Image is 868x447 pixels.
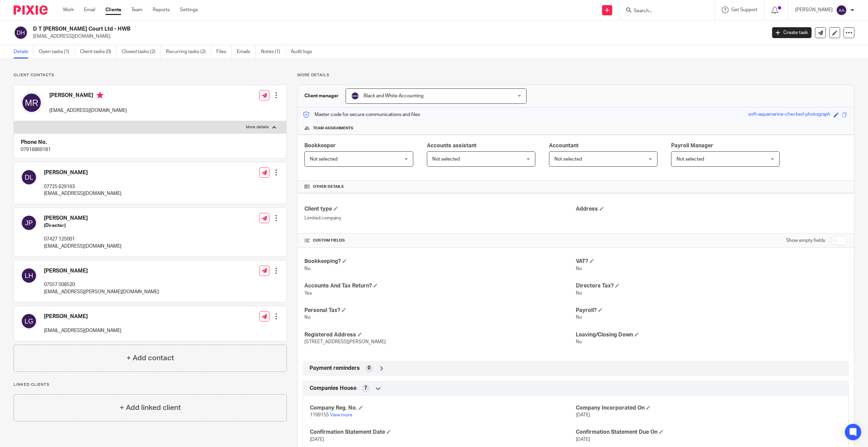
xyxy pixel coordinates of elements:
[39,45,75,59] a: Open tasks (1)
[44,215,121,222] h4: [PERSON_NAME]
[304,282,576,289] h4: Accounts And Tax Return?
[313,184,344,189] span: Other details
[21,169,37,185] img: svg%3E
[731,7,757,12] span: Get Support
[21,313,37,329] img: svg%3E
[576,340,582,344] span: No
[44,243,121,250] p: [EMAIL_ADDRESS][DOMAIN_NAME]
[122,45,161,59] a: Closed tasks (2)
[303,111,420,118] p: Master code for secure communications and files
[97,92,103,99] i: Primary
[671,143,713,148] span: Payroll Manager
[304,93,339,99] h3: Client manager
[432,157,460,162] span: Not selected
[304,266,311,271] span: No
[576,404,842,412] h4: Company Incorporated On
[63,6,74,13] a: Work
[14,26,28,40] img: svg%3E
[576,315,582,320] span: No
[49,107,127,114] p: [EMAIL_ADDRESS][DOMAIN_NAME]
[633,8,694,14] input: Search
[549,143,579,148] span: Accountant
[351,92,359,100] img: svg%3E
[576,282,847,289] h4: Directors Tax?
[310,413,329,417] span: 1199155
[576,429,842,436] h4: Confirmation Statement Due On
[310,429,576,436] h4: Confirmation Statement Date
[44,183,121,190] p: 07725 629163
[304,307,576,314] h4: Personal Tax?
[576,291,582,296] span: No
[44,190,121,197] p: [EMAIL_ADDRESS][DOMAIN_NAME]
[14,72,287,78] p: Client contacts
[310,365,360,372] span: Payment reminders
[153,6,170,13] a: Reports
[330,413,352,417] a: View more
[21,139,280,146] h4: Phone No.
[131,6,143,13] a: Team
[304,238,576,243] h4: CUSTOM FIELDS
[33,26,616,33] h2: D T [PERSON_NAME] Court Ltd - HWB
[166,45,211,59] a: Recurring tasks (2)
[576,205,847,213] h4: Address
[80,45,117,59] a: Client tasks (0)
[677,157,704,162] span: Not selected
[576,266,582,271] span: No
[304,291,312,296] span: Yes
[297,72,854,78] p: More details
[364,94,423,98] span: Black and White Accounting
[786,237,825,244] label: Show empty fields
[14,382,287,387] p: Linked clients
[237,45,256,59] a: Emails
[576,258,847,265] h4: VAT?
[21,267,37,284] img: svg%3E
[44,236,121,243] p: 07427 125001
[180,6,198,13] a: Settings
[554,157,582,162] span: Not selected
[44,222,121,229] h5: (Director)
[795,6,833,13] p: [PERSON_NAME]
[14,5,48,15] img: Pixie
[313,126,353,131] span: Team assignments
[576,413,590,417] span: [DATE]
[310,437,324,442] span: [DATE]
[310,157,337,162] span: Not selected
[44,327,121,334] p: [EMAIL_ADDRESS][DOMAIN_NAME]
[84,6,95,13] a: Email
[772,27,812,38] a: Create task
[120,402,181,413] h4: + Add linked client
[304,258,576,265] h4: Bookkeeping?
[127,353,174,363] h4: + Add contact
[748,111,830,119] div: soft-aquamarine-checked-photograph
[304,143,336,148] span: Bookkeeper
[576,307,847,314] h4: Payroll?
[291,45,317,59] a: Audit logs
[304,331,576,338] h4: Registered Address
[304,205,576,213] h4: Client type
[49,92,127,100] h4: [PERSON_NAME]
[368,365,370,371] span: 0
[44,169,121,176] h4: [PERSON_NAME]
[427,143,477,148] span: Accounts assistant
[216,45,232,59] a: Files
[44,267,159,275] h4: [PERSON_NAME]
[44,281,159,288] p: 07557 508520
[21,215,37,231] img: svg%3E
[364,385,367,392] span: 7
[21,146,280,153] p: 07916869181
[304,215,576,221] p: Limited company
[261,45,286,59] a: Notes (1)
[836,5,847,16] img: svg%3E
[576,331,847,338] h4: Leaving/Closing Down
[44,288,159,295] p: [EMAIL_ADDRESS][PERSON_NAME][DOMAIN_NAME]
[14,45,34,59] a: Details
[105,6,121,13] a: Clients
[304,315,311,320] span: No
[310,385,356,392] span: Companies House
[246,125,269,130] p: More details
[44,313,121,320] h4: [PERSON_NAME]
[33,33,762,40] p: [EMAIL_ADDRESS][DOMAIN_NAME]
[576,437,590,442] span: [DATE]
[304,340,386,344] span: [STREET_ADDRESS][PERSON_NAME]
[310,404,576,412] h4: Company Reg. No.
